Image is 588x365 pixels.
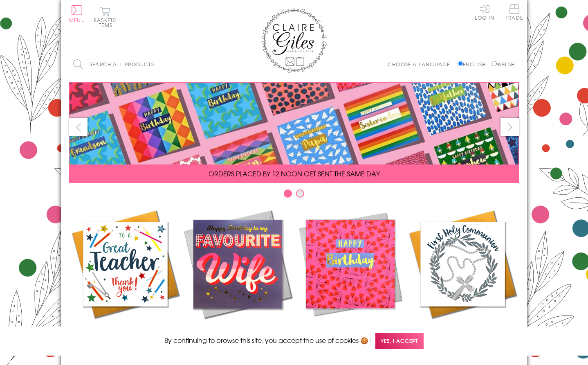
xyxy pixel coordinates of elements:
[406,208,519,346] a: Communion and Confirmation
[388,61,456,68] p: Choose a language:
[69,208,182,336] a: Academic
[94,7,116,27] button: Basket0 items
[97,16,116,29] span: 0 items
[375,333,424,349] span: Yes, I accept
[69,118,88,136] button: prev
[69,16,85,24] span: Menu
[209,169,380,178] span: ORDERS PLACED BY 12 NOON GET SENT THE SAME DAY
[261,8,327,73] img: Claire Giles Greetings Cards
[284,189,292,198] button: Carousel Page 1 (Current Slide)
[458,61,490,68] label: English
[182,208,294,336] a: New Releases
[69,55,212,74] input: Search all products
[506,4,523,20] span: Trade
[294,208,406,336] a: Birthdays
[475,4,494,20] a: Log In
[69,189,519,202] div: Carousel Pagination
[458,61,463,66] input: English
[69,5,85,23] button: Menu
[500,118,519,136] button: next
[491,61,515,68] label: Welsh
[204,55,212,74] input: Search
[491,61,497,66] input: Welsh
[296,189,304,198] button: Carousel Page 2
[506,4,523,22] a: Trade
